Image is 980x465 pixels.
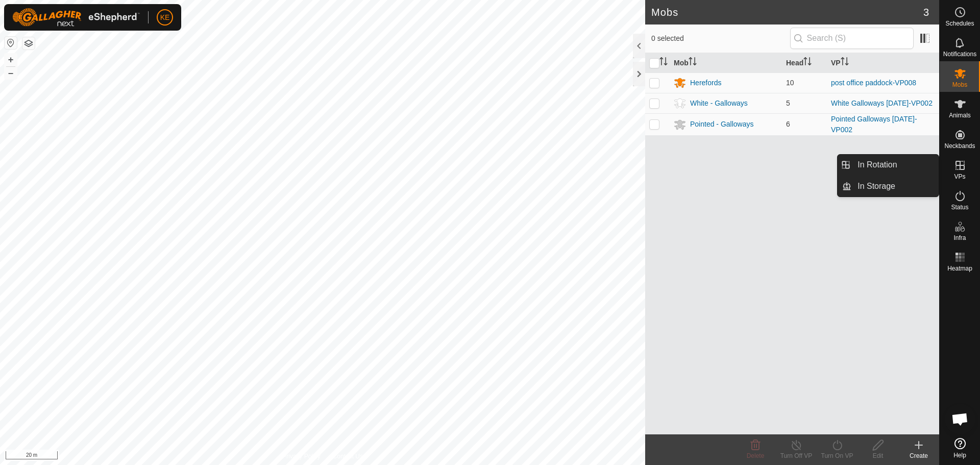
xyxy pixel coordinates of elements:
p-sorticon: Activate to sort [659,59,668,67]
span: Schedules [945,20,974,27]
button: – [5,67,17,79]
input: Search (S) [790,28,914,49]
p-sorticon: Activate to sort [803,59,812,67]
h2: Mobs [651,6,923,18]
p-sorticon: Activate to sort [689,59,697,67]
img: Gallagher Logo [12,8,140,27]
a: Contact Us [333,452,363,461]
span: 0 selected [651,33,790,44]
a: Help [940,434,980,462]
span: 5 [786,99,790,107]
li: In Storage [838,176,939,197]
span: Notifications [943,51,976,57]
div: Turn On VP [817,451,857,460]
th: Mob [670,53,782,73]
a: Open chat [945,404,975,434]
span: In Rotation [857,159,897,171]
span: 10 [786,79,794,87]
span: Infra [953,235,966,241]
span: Neckbands [944,143,975,149]
div: Create [898,451,939,460]
li: In Rotation [838,155,939,175]
span: Animals [949,112,971,118]
a: post office paddock-VP008 [831,79,916,87]
button: + [5,54,17,66]
a: In Storage [851,176,939,197]
span: 3 [923,5,929,20]
p-sorticon: Activate to sort [841,59,849,67]
a: Privacy Policy [282,452,321,461]
div: Edit [857,451,898,460]
span: Status [951,204,968,210]
div: Herefords [690,78,721,88]
span: VPs [954,174,965,180]
div: Pointed - Galloways [690,119,754,130]
span: In Storage [857,180,895,192]
span: Mobs [952,82,967,88]
th: Head [782,53,827,73]
div: White - Galloways [690,98,748,109]
a: Pointed Galloways [DATE]-VP002 [831,115,917,134]
button: Reset Map [5,37,17,49]
span: Delete [747,452,765,459]
a: White Galloways [DATE]-VP002 [831,99,933,107]
span: Help [953,452,966,458]
div: Turn Off VP [776,451,817,460]
span: 6 [786,120,790,128]
a: In Rotation [851,155,939,175]
span: Heatmap [947,265,972,272]
button: Map Layers [22,37,35,50]
span: KE [160,12,170,23]
th: VP [827,53,939,73]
